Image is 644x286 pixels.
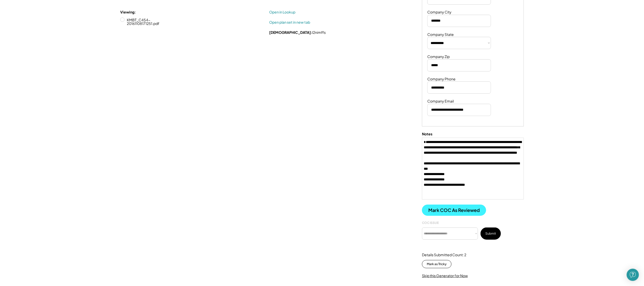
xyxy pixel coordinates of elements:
a: Open in Lookup [269,10,307,15]
div: Open Intercom Messenger [627,269,639,281]
div: Company Email [427,99,454,104]
strong: [DEMOGRAPHIC_DATA]: [269,30,312,35]
div: Company Phone [427,77,456,82]
label: KMBT_C454-20161108171251.pdf [125,18,171,25]
button: Submit [481,227,501,240]
div: Details Submitted Count: 2 [422,252,466,258]
div: COC ISSUE [422,221,439,225]
button: Mark COC As Reviewed [422,205,486,216]
div: Skip this Generator for Now [422,273,468,278]
div: Company Zip [427,54,450,59]
div: Viewing: [120,10,136,15]
div: Company City [427,10,451,15]
div: l2nimffs [269,30,326,35]
a: Open plan set in new tab [269,20,310,25]
div: Company State [427,32,454,37]
button: Mark as Tricky [422,260,451,268]
div: Notes [422,132,432,137]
